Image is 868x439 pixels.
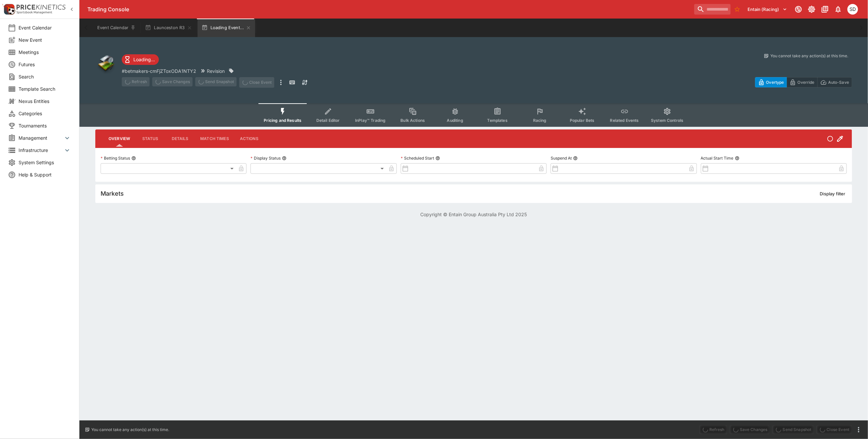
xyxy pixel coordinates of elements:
button: Connected to PK [793,3,804,15]
button: Display filter [816,188,849,199]
button: Actions [234,131,264,147]
button: Actual Start Time [735,156,740,161]
div: Trading Console [87,6,692,13]
button: Override [787,77,817,87]
button: Status [135,131,165,147]
span: Nexus Entities [19,98,71,105]
p: Auto-Save [828,79,849,86]
img: PriceKinetics Logo [2,3,15,16]
p: Betting Status [101,155,130,161]
input: search [694,4,731,15]
button: Launceston R3 [141,19,196,37]
p: Override [798,79,814,86]
button: Suspend At [573,156,578,161]
p: Copyright © Entain Group Australia Pty Ltd 2025 [79,211,868,218]
img: Sportsbook Management [17,11,52,14]
span: Popular Bets [570,118,595,123]
button: Toggle light/dark mode [806,3,818,15]
button: Loading Event... [198,19,255,37]
span: Management [19,134,63,141]
span: Search [19,73,71,80]
button: more [855,426,863,434]
p: Actual Start Time [701,155,734,161]
span: Futures [19,61,71,68]
span: Templates [487,118,508,123]
span: Help & Support [19,171,71,178]
button: Event Calendar [93,19,140,37]
button: Stuart Dibb [845,2,860,17]
span: Related Events [610,118,639,123]
button: Overview [103,131,135,147]
span: Event Calendar [19,24,71,31]
button: Auto-Save [817,77,852,87]
button: Scheduled Start [435,156,440,161]
span: InPlay™ Trading [355,118,386,123]
span: Meetings [19,49,71,56]
span: Infrastructure [19,147,63,154]
button: Details [165,131,195,147]
span: Auditing [447,118,463,123]
p: You cannot take any action(s) at this time. [91,427,169,433]
span: New Event [19,36,71,43]
p: You cannot take any action(s) at this time. [770,53,848,59]
div: Stuart Dibb [847,4,858,15]
button: Notifications [832,3,844,15]
span: System Controls [651,118,683,123]
p: Revision [207,68,225,74]
span: Racing [533,118,547,123]
img: other.png [95,53,116,74]
span: Detail Editor [316,118,340,123]
div: Start From [755,77,852,87]
span: Tournaments [19,122,71,129]
button: No Bookmarks [732,4,743,15]
span: System Settings [19,159,71,166]
button: Overtype [755,77,787,87]
span: Categories [19,110,71,117]
button: Match Times [195,131,234,147]
button: Display Status [282,156,287,161]
p: Scheduled Start [401,155,434,161]
span: Pricing and Results [264,118,301,123]
p: Copy To Clipboard [122,68,196,74]
button: Documentation [819,3,831,15]
h5: Markets [101,190,124,197]
div: Event type filters [258,103,689,127]
button: more [277,77,285,88]
button: Betting Status [131,156,136,161]
p: Loading... [133,56,155,63]
p: Suspend At [551,155,572,161]
img: PriceKinetics [17,5,66,10]
button: Select Tenant [744,4,791,15]
span: Template Search [19,85,71,92]
p: Display Status [251,155,281,161]
p: Overtype [766,79,784,86]
span: Bulk Actions [400,118,425,123]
